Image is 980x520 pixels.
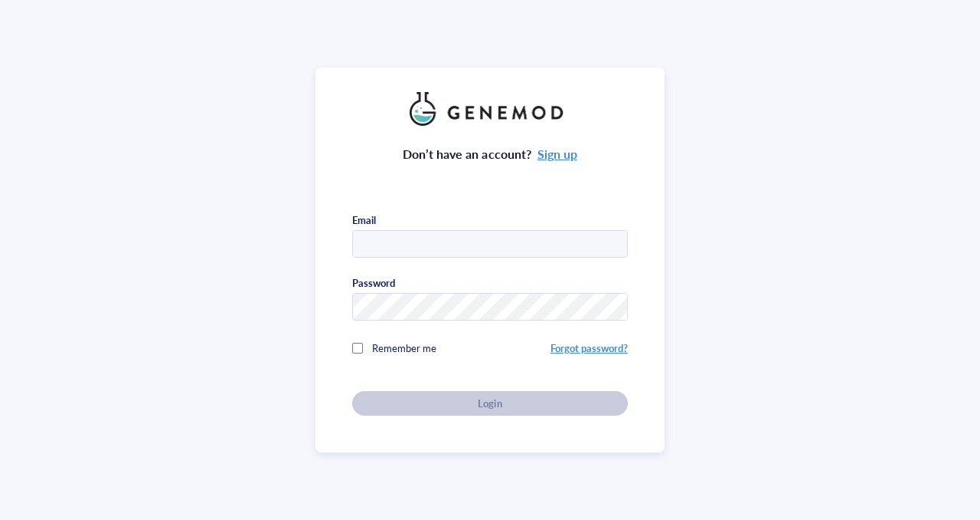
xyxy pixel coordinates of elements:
span: Remember me [372,341,436,355]
div: Don’t have an account? [403,144,577,164]
div: Password [352,276,395,290]
a: Forgot password? [550,341,628,355]
img: genemod_logo_light-BcqUzbGq.png [410,92,570,126]
a: Sign up [537,145,577,163]
div: Email [352,213,376,227]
